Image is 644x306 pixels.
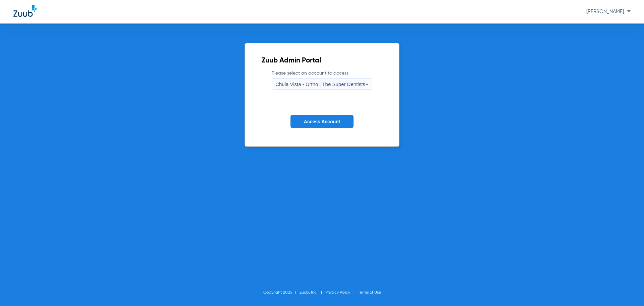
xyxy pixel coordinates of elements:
button: Access Account [290,115,354,128]
label: Please select an account to access [272,70,372,90]
span: [PERSON_NAME] [586,9,631,14]
span: Access Account [304,119,340,124]
li: Zuub, Inc. [300,289,325,296]
img: Zuub Logo [13,5,37,17]
a: Terms of Use [358,291,381,295]
h2: Zuub Admin Portal [262,57,382,64]
span: Chula Vista - Ortho | The Super Dentists [275,81,365,87]
a: Privacy Policy [325,291,350,295]
li: Copyright 2025 [263,289,300,296]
